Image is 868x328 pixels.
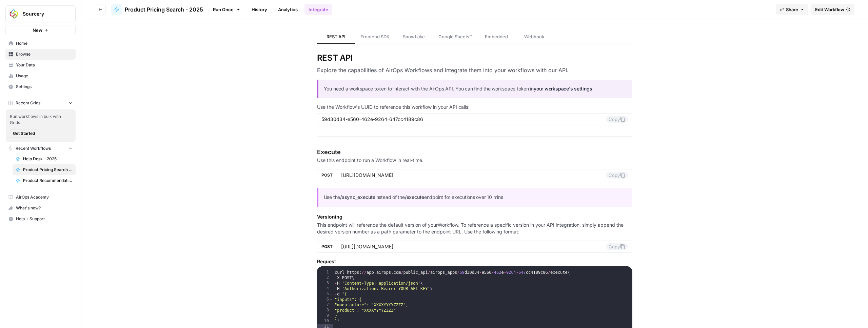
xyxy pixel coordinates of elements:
a: Help Desk - 2025 [13,153,76,164]
span: REST API [327,33,346,40]
span: Recent Workflows [16,145,51,151]
button: Copy [606,116,628,123]
a: Settings [5,81,76,92]
strong: /async_execute [340,194,375,200]
span: Browse [16,51,73,57]
a: Product Pricing Search - 2025 [13,164,76,175]
span: Snowflake [403,33,425,40]
button: Share [776,4,808,15]
span: Google Sheets™ [438,33,472,40]
h5: Versioning [317,213,633,220]
div: 8 [317,308,333,313]
p: Use this endpoint to run a Workflow in real-time. [317,157,633,164]
span: New [33,27,42,34]
div: 10 [317,319,333,324]
button: Recent Grids [5,98,76,108]
span: Product Pricing Search - 2025 [23,167,73,173]
button: What's new? [5,203,76,213]
img: Sourcery Logo [8,8,20,20]
span: Get Started [13,130,35,137]
span: Settings [16,84,73,90]
span: POST [321,172,333,178]
a: Browse [5,49,76,60]
span: Frontend SDK [360,33,390,40]
button: Help + Support [5,213,76,224]
a: Product Pricing Search - 2025 [111,4,203,15]
span: Edit Workflow [815,6,844,13]
h4: Execute [317,147,633,157]
a: Google Sheets™ [433,30,477,44]
span: Product Pricing Search - 2025 [125,5,203,14]
div: 4 [317,286,333,291]
div: 9 [317,313,333,319]
span: Recent Grids [16,100,40,106]
a: AirOps Academy [5,192,76,203]
div: 6 [317,297,333,302]
a: Run Once [209,4,245,15]
span: Home [16,40,73,46]
span: Help + Support [16,216,73,222]
a: Your Data [5,60,76,70]
a: Integrate [304,4,332,15]
div: 2 [317,275,333,281]
div: 1 [317,270,333,275]
a: Embedded [477,30,515,44]
a: Frontend SDK [355,30,395,44]
a: Analytics [274,4,302,15]
button: Get Started [10,129,38,138]
span: Webhook [524,33,544,40]
a: Product Recommendations - 2025 [13,175,76,186]
div: 3 [317,281,333,286]
button: Copy [606,172,628,179]
button: New [5,25,76,35]
span: Toggle code folding, rows 6 through 9 [329,297,333,302]
span: Sourcery [23,11,64,17]
span: AirOps Academy [16,194,73,200]
div: 5 [317,291,333,297]
a: REST API [317,30,355,44]
span: Toggle code folding, rows 5 through 10 [329,291,333,297]
a: History [248,4,271,15]
div: 7 [317,302,333,308]
span: POST [321,244,333,250]
span: Embedded [485,33,508,40]
a: Usage [5,70,76,81]
a: Home [5,38,76,49]
span: Help Desk - 2025 [23,156,73,162]
strong: /execute [405,194,424,200]
p: This endpoint will reference the default version of your Workflow . To reference a specific versi... [317,222,633,235]
span: Product Recommendations - 2025 [23,178,73,184]
p: Use the Workflow's UUID to reference this workflow in your API calls: [317,104,633,110]
a: Snowflake [395,30,433,44]
button: Copy [606,243,628,250]
span: Share [786,6,798,13]
a: your workspace's settings [534,86,592,91]
h2: REST API [317,53,633,63]
div: What's new? [6,203,75,213]
h3: Explore the capabilities of AirOps Workflows and integrate them into your workflows with our API. [317,66,633,74]
h5: Request [317,258,633,265]
p: You need a workspace token to interact with the AirOps API. You can find the workspace token in [324,85,627,93]
a: Edit Workflow [811,4,854,15]
span: Usage [16,73,73,79]
span: Your Data [16,62,73,68]
button: Recent Workflows [5,143,76,153]
a: Webhook [515,30,553,44]
button: Workspace: Sourcery [5,5,76,22]
p: Use the instead of the endpoint for executions over 10 mins [324,193,627,201]
span: Run workflows in bulk with Grids [10,114,72,126]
